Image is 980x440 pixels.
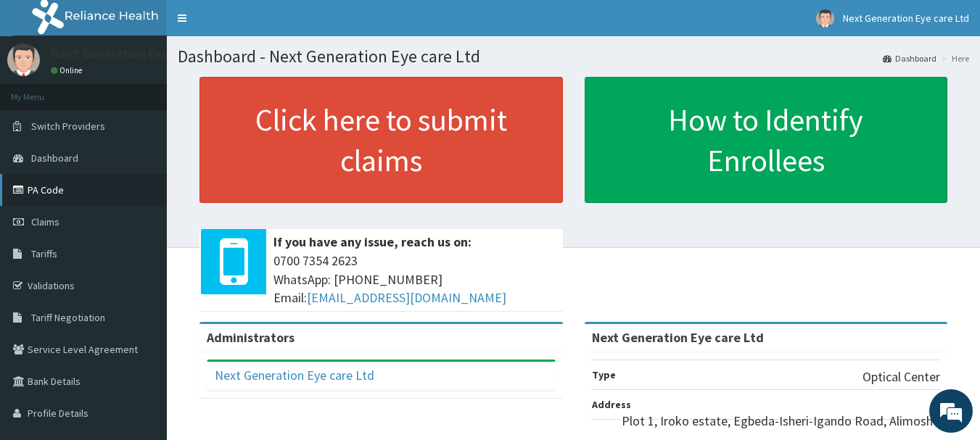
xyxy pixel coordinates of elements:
span: Switch Providers [31,120,105,133]
a: How to Identify Enrollees [585,77,948,203]
p: Plot 1, Iroko estate, Egbeda-Isheri-Igando Road, Alimosho [622,412,940,431]
a: Online [51,65,86,75]
span: 0700 7354 2623 WhatsApp: [PHONE_NUMBER] Email: [273,252,556,307]
span: Tariff Negotiation [31,311,105,324]
b: Type [592,368,616,381]
a: Dashboard [883,52,936,65]
a: [EMAIL_ADDRESS][DOMAIN_NAME] [307,289,506,306]
span: Tariffs [31,247,57,260]
img: User Image [816,9,834,28]
span: Dashboard [31,151,78,165]
textarea: Type your message and hit 'Enter' [7,289,276,340]
li: Here [938,52,969,65]
div: Chat with us now [75,81,244,100]
img: d_794563401_company_1708531726252_794563401 [27,72,59,109]
a: Next Generation Eye care Ltd [215,367,374,383]
p: Next Generation Eye care Ltd [51,47,219,60]
span: Claims [31,215,59,228]
span: We're online! [84,129,200,275]
img: User Image [7,43,40,76]
b: If you have any issue, reach us on: [273,233,472,250]
b: Administrators [207,329,295,346]
p: Optical Center [862,368,940,386]
span: Next Generation Eye care Ltd [843,12,969,25]
strong: Next Generation Eye care Ltd [592,329,764,346]
div: Minimize live chat window [238,7,273,42]
b: Address [592,398,631,411]
h1: Dashboard - Next Generation Eye care Ltd [178,47,969,66]
a: Click here to submit claims [199,77,563,203]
